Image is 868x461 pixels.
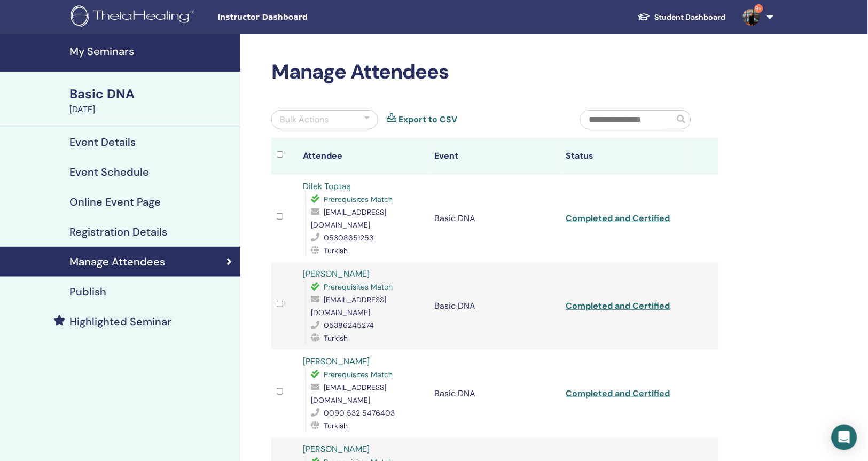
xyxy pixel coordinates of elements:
span: [EMAIL_ADDRESS][DOMAIN_NAME] [311,382,386,405]
a: Completed and Certified [566,388,670,399]
span: [EMAIL_ADDRESS][DOMAIN_NAME] [311,295,386,317]
h2: Manage Attendees [271,60,718,84]
div: Bulk Actions [280,113,329,126]
h4: Online Event Page [69,196,161,208]
a: Dilek Toptaş [303,181,351,192]
h4: Registration Details [69,225,167,238]
span: Turkish [324,246,348,255]
th: Attendee [298,138,429,175]
a: Basic DNA[DATE] [63,85,240,116]
a: Student Dashboard [629,7,734,27]
span: 0090 532 5476403 [324,408,395,418]
td: Basic DNA [429,175,561,262]
span: Turkish [324,421,348,431]
img: default.jpg [743,9,760,26]
a: Completed and Certified [566,213,670,224]
span: Instructor Dashboard [217,12,378,23]
td: Basic DNA [429,262,561,350]
a: Export to CSV [398,113,457,126]
th: Status [561,138,692,175]
img: graduation-cap-white.svg [638,12,651,21]
span: 05386245274 [324,321,374,330]
h4: Manage Attendees [69,255,165,268]
th: Event [429,138,561,175]
span: 9+ [755,4,763,13]
h4: My Seminars [69,45,234,58]
h4: Event Details [69,136,136,149]
h4: Event Schedule [69,166,149,178]
a: [PERSON_NAME] [303,443,370,455]
img: logo.png [71,5,198,29]
h4: Highlighted Seminar [69,315,171,328]
span: Prerequisites Match [324,194,393,204]
td: Basic DNA [429,350,561,437]
span: 05308651253 [324,233,373,243]
span: Prerequisites Match [324,370,393,379]
h4: Publish [69,285,106,298]
a: Completed and Certified [566,300,670,311]
div: Basic DNA [69,85,234,103]
div: Open Intercom Messenger [832,425,857,450]
a: [PERSON_NAME] [303,356,370,367]
div: [DATE] [69,103,234,116]
a: [PERSON_NAME] [303,268,370,279]
span: [EMAIL_ADDRESS][DOMAIN_NAME] [311,207,386,230]
span: Prerequisites Match [324,282,393,292]
span: Turkish [324,333,348,343]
